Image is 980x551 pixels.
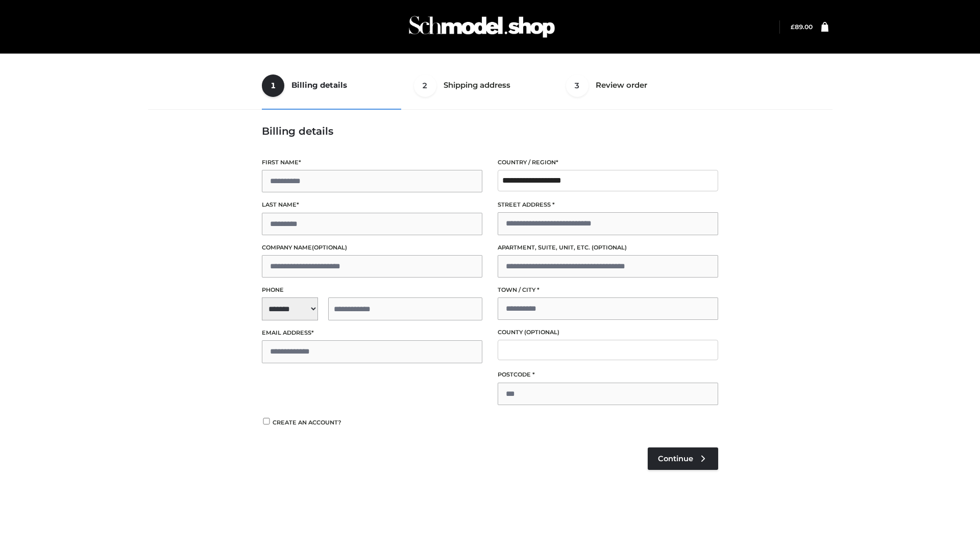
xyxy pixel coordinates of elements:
[262,285,482,295] label: Phone
[312,244,347,251] span: (optional)
[791,23,813,31] bdi: 89.00
[498,370,718,380] label: Postcode
[262,125,718,137] h3: Billing details
[524,329,559,336] span: (optional)
[262,158,482,167] label: First name
[273,419,341,426] span: Create an account?
[648,447,718,470] a: Continue
[262,200,482,210] label: Last name
[498,328,718,337] label: County
[262,328,482,338] label: Email address
[262,418,271,424] input: Create an account?
[405,7,558,47] img: Schmodel Admin 964
[791,23,813,31] a: £89.00
[592,244,627,251] span: (optional)
[791,23,795,31] span: £
[498,243,718,253] label: Apartment, suite, unit, etc.
[498,158,718,167] label: Country / Region
[658,454,693,463] span: Continue
[498,200,718,210] label: Street address
[262,243,482,253] label: Company name
[498,285,718,295] label: Town / City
